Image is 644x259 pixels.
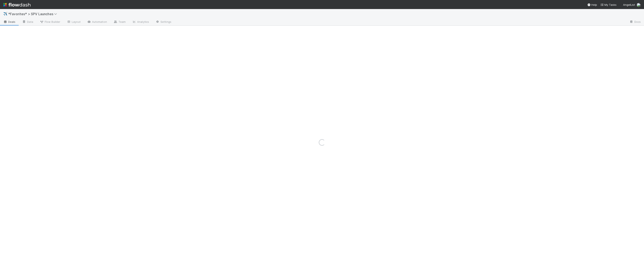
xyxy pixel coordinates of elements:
[8,12,59,16] span: *Favorites* > SPV Launches
[626,19,644,25] a: Docs
[3,12,7,16] span: ✈️
[19,19,36,25] a: Data
[84,19,110,25] a: Automation
[637,3,641,7] img: avatar_b18de8e2-1483-4e81-aa60-0a3d21592880.png
[600,3,617,6] span: My Tasks
[152,19,175,25] a: Settings
[3,20,16,24] span: Deals
[36,19,64,25] a: Flow Builder
[587,3,597,7] div: Help
[64,19,84,25] a: Layout
[600,3,617,7] a: My Tasks
[3,1,31,8] img: logo-inverted-e16ddd16eac7371096b0.svg
[623,3,635,6] span: AngelList
[40,20,60,24] span: Flow Builder
[110,19,129,25] a: Team
[129,19,152,25] a: Analytics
